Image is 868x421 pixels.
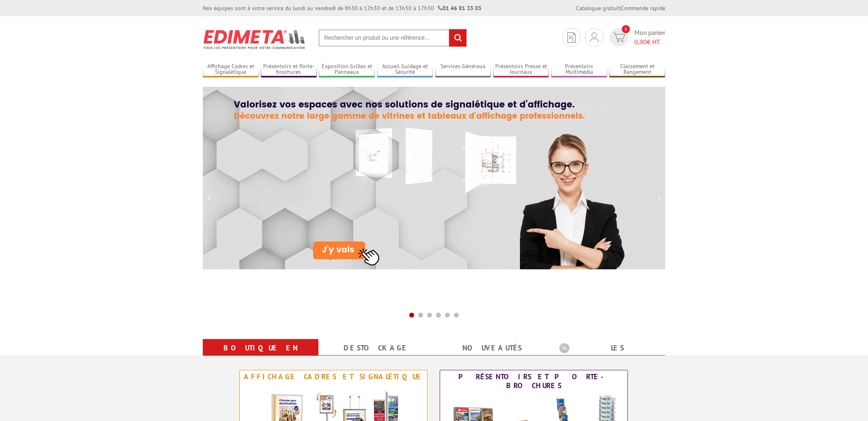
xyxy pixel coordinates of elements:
span: 0,00 [634,38,647,46]
a: Classement et Rangement [609,63,665,76]
input: Rechercher un produit ou une référence... [318,29,467,47]
a: devis rapide 0 Mon panier 0,00€ HT [608,28,665,47]
a: Boutique en ligne [213,341,309,370]
strong: 01 46 81 33 03 [438,4,481,12]
b: Les promotions [559,341,661,357]
a: Présentoirs et Porte-brochures [261,63,317,76]
a: Services Généraux [435,63,491,76]
span: 0 [622,25,630,33]
input: rechercher [449,29,466,47]
div: Nos équipes sont à votre service du lundi au vendredi de 8h30 à 12h30 et de 13h30 à 17h30 [203,4,481,12]
a: Catalogue gratuit [576,4,620,12]
img: devis rapide [590,32,599,42]
a: Exposition Grilles et Panneaux [319,63,375,76]
div: Présentoirs et Porte-brochures [442,372,625,390]
span: € HT [634,37,665,47]
a: Affichage Cadres et Signalétique [203,63,259,76]
div: Affichage Cadres et Signalétique [242,372,425,381]
a: Accueil Guidage et Sécurité [377,63,433,76]
img: Présentoir, panneau, stand - Edimeta - PLV, affichage, mobilier bureau, entreprise [203,24,306,54]
div: | [576,4,665,12]
a: Présentoirs Presse et Journaux [493,63,549,76]
a: Présentoirs Multimédia [551,63,607,76]
img: devis rapide [567,32,576,43]
img: devis rapide [613,33,625,42]
a: Commande rapide [621,4,665,12]
a: nouveautés [444,341,540,355]
a: Destockage [328,341,424,355]
span: Mon panier [634,28,665,47]
a: Les promotions [559,341,655,370]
